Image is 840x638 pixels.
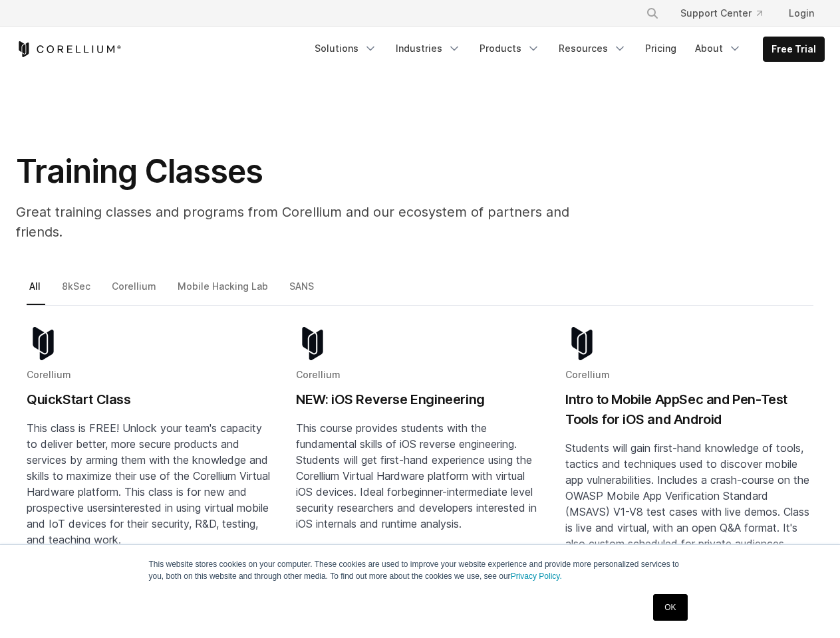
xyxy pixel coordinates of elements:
[27,501,269,546] span: interested in using virtual mobile and IoT devices for their security, R&D, testing, and teaching...
[630,1,825,25] div: Navigation Menu
[27,369,71,380] span: Corellium
[565,441,809,550] span: Students will gain first-hand knowledge of tools, tactics and techniques used to discover mobile ...
[296,369,341,380] span: Corellium
[175,278,273,306] a: Mobile Hacking Lab
[27,278,45,306] a: All
[27,389,275,409] h2: QuickStart Class
[296,327,329,360] img: corellium-logo-icon-dark
[16,202,615,242] p: Great training classes and programs from Corellium and our ecosystem of partners and friends.
[149,558,692,582] p: This website stores cookies on your computer. These cookies are used to improve your website expe...
[296,327,544,594] a: Blog post summary: NEW: iOS Reverse Engineering
[59,278,95,306] a: 8kSec
[307,37,385,60] a: Solutions
[296,389,544,409] h2: NEW: iOS Reverse Engineering
[307,37,825,62] div: Navigation Menu
[637,37,684,60] a: Pricing
[16,41,122,57] a: Corellium Home
[670,1,773,25] a: Support Center
[640,1,664,25] button: Search
[687,37,750,60] a: About
[565,389,813,429] h2: Intro to Mobile AppSec and Pen-Test Tools for iOS and Android
[472,37,548,60] a: Products
[388,37,469,60] a: Industries
[565,327,599,360] img: corellium-logo-icon-dark
[109,278,161,306] a: Corellium
[551,37,634,60] a: Resources
[27,327,275,594] a: Blog post summary: QuickStart Class
[16,152,615,191] h1: Training Classes
[778,1,825,25] a: Login
[511,572,562,581] a: Privacy Policy.
[764,37,824,61] a: Free Trial
[296,420,544,532] p: This course provides students with the fundamental skills of iOS reverse engineering. Students wi...
[565,327,813,594] a: Blog post summary: Intro to Mobile AppSec and Pen-Test Tools for iOS and Android
[287,278,319,306] a: SANS
[296,485,537,530] span: beginner-intermediate level security researchers and developers interested in iOS internals and r...
[27,327,60,360] img: corellium-logo-icon-dark
[565,369,610,380] span: Corellium
[653,594,687,621] a: OK
[27,421,270,514] span: This class is FREE! Unlock your team's capacity to deliver better, more secure products and servi...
